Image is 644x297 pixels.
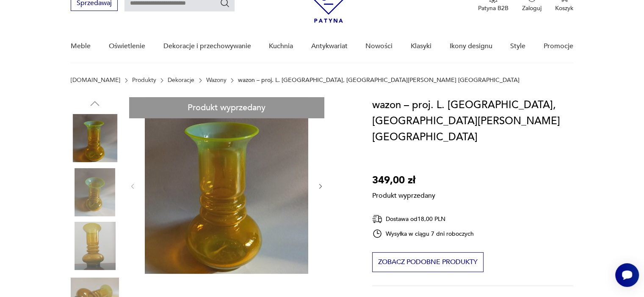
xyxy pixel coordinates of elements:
[372,214,474,224] div: Dostawa od 18,00 PLN
[372,97,573,145] h1: wazon – proj. L. [GEOGRAPHIC_DATA], [GEOGRAPHIC_DATA][PERSON_NAME] [GEOGRAPHIC_DATA]
[163,30,251,63] a: Dekoracje i przechowywanie
[478,4,509,12] p: Patyna B2B
[168,77,194,84] a: Dekoracje
[311,30,348,63] a: Antykwariat
[555,4,573,12] p: Koszyk
[206,77,227,84] a: Wazony
[372,229,474,239] div: Wysyłka w ciągu 7 dni roboczych
[372,214,382,224] img: Ikona dostawy
[411,30,431,63] a: Klasyki
[449,30,492,63] a: Ikony designu
[510,30,525,63] a: Style
[109,30,145,63] a: Oświetlenie
[71,1,118,7] a: Sprzedawaj
[372,172,435,188] p: 349,00 zł
[522,4,542,12] p: Zaloguj
[71,77,120,84] a: [DOMAIN_NAME]
[365,30,392,63] a: Nowości
[132,77,156,84] a: Produkty
[269,30,293,63] a: Kuchnia
[238,77,520,84] p: wazon – proj. L. [GEOGRAPHIC_DATA], [GEOGRAPHIC_DATA][PERSON_NAME] [GEOGRAPHIC_DATA]
[615,263,639,287] iframe: Smartsupp widget button
[544,30,573,63] a: Promocje
[372,188,435,200] p: Produkt wyprzedany
[71,30,91,63] a: Meble
[372,252,484,272] button: Zobacz podobne produkty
